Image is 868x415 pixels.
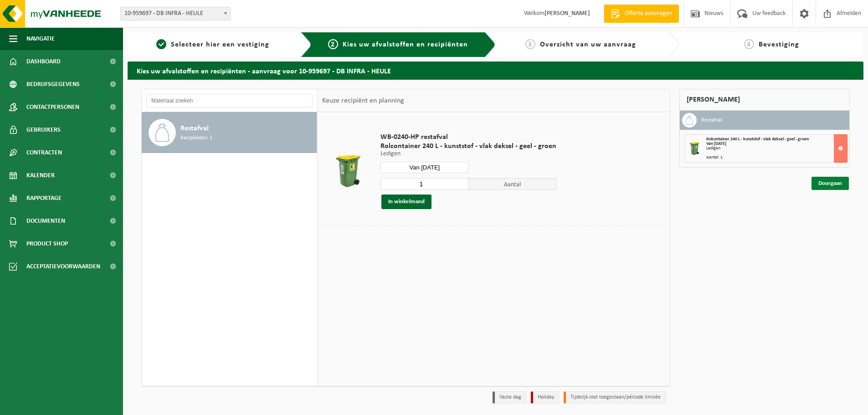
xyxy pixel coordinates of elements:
[564,391,666,404] li: Tijdelijk niet toegestaan/période limitée
[380,151,556,157] p: Ledigen
[26,187,62,210] span: Rapportage
[812,177,849,190] a: Doorgaan
[26,210,65,232] span: Documenten
[26,164,55,187] span: Kalender
[26,73,80,96] span: Bedrijfsgegevens
[380,162,468,173] input: Selecteer datum
[26,96,79,118] span: Contactpersonen
[26,141,62,164] span: Contracten
[706,137,809,142] span: Rolcontainer 240 L - kunststof - vlak deksel - geel - groen
[318,89,409,112] div: Keuze recipiënt en planning
[180,123,209,134] span: Restafval
[706,155,847,160] div: Aantal: 1
[343,41,468,48] span: Kies uw afvalstoffen en recipiënten
[706,146,847,151] div: Ledigen
[540,41,636,48] span: Overzicht van uw aanvraag
[121,7,230,20] span: 10-959697 - DB INFRA - HEULE
[26,232,68,255] span: Product Shop
[328,39,338,49] span: 2
[706,141,726,146] strong: Van [DATE]
[132,39,293,50] a: 1Selecteer hier een vestiging
[120,7,231,20] span: 10-959697 - DB INFRA - HEULE
[701,113,722,128] h3: Restafval
[26,27,55,50] span: Navigatie
[26,50,61,73] span: Dashboard
[128,61,863,79] h2: Kies uw afvalstoffen en recipiënten - aanvraag voor 10-959697 - DB INFRA - HEULE
[26,118,61,141] span: Gebruikers
[380,142,556,151] span: Rolcontainer 240 L - kunststof - vlak deksel - geel - groen
[759,41,799,48] span: Bevestiging
[146,94,313,108] input: Materiaal zoeken
[380,133,556,142] span: WB-0240-HP restafval
[604,5,679,23] a: Offerte aanvragen
[180,134,212,143] span: Recipiënten: 1
[544,10,590,17] strong: [PERSON_NAME]
[531,391,559,404] li: Holiday
[26,255,100,278] span: Acceptatievoorwaarden
[679,89,850,111] div: [PERSON_NAME]
[468,178,556,190] span: Aantal
[171,41,269,48] span: Selecteer hier een vestiging
[525,39,535,49] span: 3
[622,9,674,18] span: Offerte aanvragen
[493,391,526,404] li: Vaste dag
[142,112,317,153] button: Restafval Recipiënten: 1
[744,39,754,49] span: 4
[156,39,166,49] span: 1
[381,195,431,209] button: In winkelmand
